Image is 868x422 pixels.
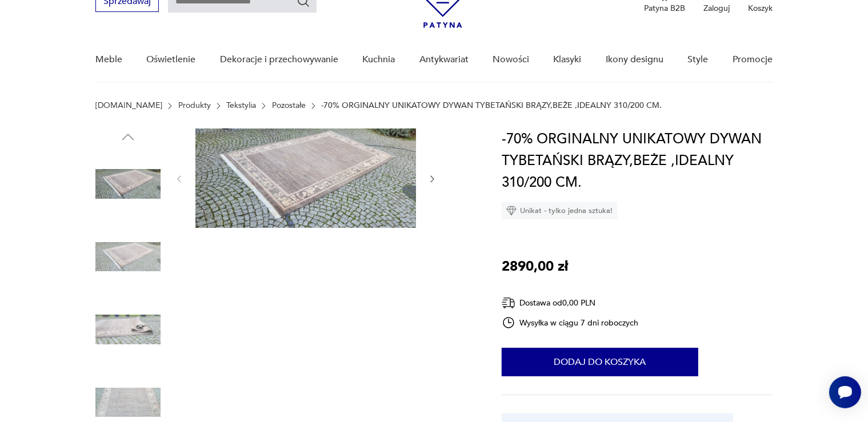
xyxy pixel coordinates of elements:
[554,38,582,82] a: Klasyki
[502,348,698,376] button: Dodaj do koszyka
[502,296,639,310] div: Dostawa od 0,00 PLN
[502,202,617,219] div: Unikat - tylko jedna sztuka!
[95,297,161,362] img: Zdjęcie produktu -70% ORGINALNY UNIKATOWY DYWAN TYBETAŃSKI BRĄZY,BEŻE ,IDEALNY 310/200 CM.
[95,224,161,290] img: Zdjęcie produktu -70% ORGINALNY UNIKATOWY DYWAN TYBETAŃSKI BRĄZY,BEŻE ,IDEALNY 310/200 CM.
[493,38,529,82] a: Nowości
[147,38,196,82] a: Oświetlenie
[506,206,517,216] img: Ikona diamentu
[95,38,122,82] a: Meble
[502,128,773,194] h1: -70% ORGINALNY UNIKATOWY DYWAN TYBETAŃSKI BRĄZY,BEŻE ,IDEALNY 310/200 CM.
[321,101,662,110] p: -70% ORGINALNY UNIKATOWY DYWAN TYBETAŃSKI BRĄZY,BEŻE ,IDEALNY 310/200 CM.
[733,38,773,82] a: Promocje
[272,101,306,110] a: Pozostałe
[687,38,708,82] a: Style
[703,3,730,14] p: Zaloguj
[644,3,685,14] p: Patyna B2B
[95,101,162,110] a: [DOMAIN_NAME]
[226,101,256,110] a: Tekstylia
[419,38,469,82] a: Antykwariat
[829,376,861,408] iframe: Smartsupp widget button
[502,296,515,310] img: Ikona dostawy
[195,128,416,228] img: Zdjęcie produktu -70% ORGINALNY UNIKATOWY DYWAN TYBETAŃSKI BRĄZY,BEŻE ,IDEALNY 310/200 CM.
[502,316,639,329] div: Wysyłka w ciągu 7 dni roboczych
[606,38,663,82] a: Ikony designu
[178,101,211,110] a: Produkty
[748,3,773,14] p: Koszyk
[95,151,161,216] img: Zdjęcie produktu -70% ORGINALNY UNIKATOWY DYWAN TYBETAŃSKI BRĄZY,BEŻE ,IDEALNY 310/200 CM.
[220,38,338,82] a: Dekoracje i przechowywanie
[362,38,395,82] a: Kuchnia
[502,256,568,278] p: 2890,00 zł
